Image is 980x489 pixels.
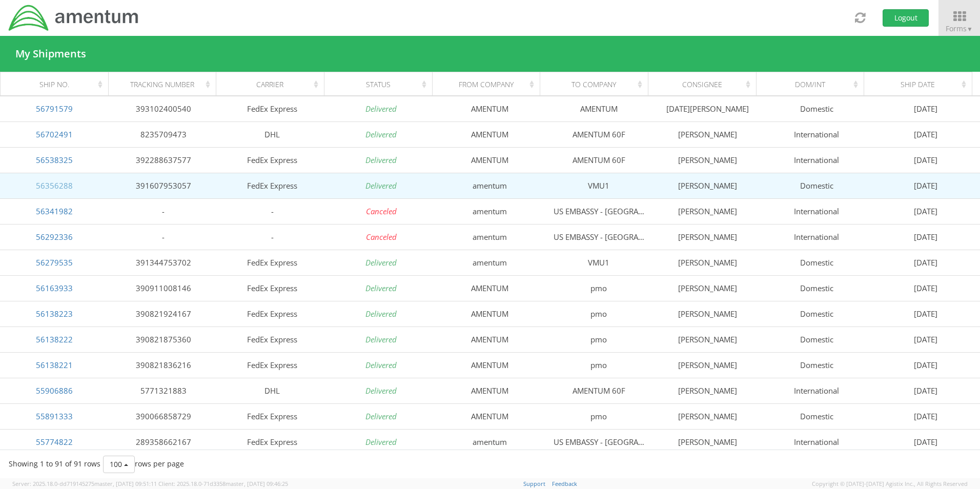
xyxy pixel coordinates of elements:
[218,403,326,429] td: FedEx Express
[762,224,871,250] td: International
[365,129,397,139] i: Delivered
[654,147,762,173] td: [PERSON_NAME]
[218,96,326,121] td: FedEx Express
[812,480,968,488] span: Copyright © [DATE]-[DATE] Agistix Inc., All Rights Reserved
[654,198,762,224] td: [PERSON_NAME]
[436,301,544,327] td: AMENTUM
[365,437,397,447] i: Delivered
[365,334,397,344] i: Delivered
[109,224,217,250] td: -
[544,250,653,275] td: VMU1
[36,385,73,396] a: 55906886
[762,121,871,147] td: International
[544,429,653,455] td: US EMBASSY - [GEOGRAPHIC_DATA], [GEOGRAPHIC_DATA]
[762,250,871,275] td: Domestic
[226,480,288,487] span: master, [DATE] 09:46:25
[544,378,653,403] td: AMENTUM 60F
[549,79,645,90] div: To Company
[218,275,326,301] td: FedEx Express
[544,224,653,250] td: US EMBASSY - [GEOGRAPHIC_DATA], [GEOGRAPHIC_DATA]
[109,147,217,173] td: 392288637577
[365,155,397,165] i: Delivered
[762,275,871,301] td: Domestic
[654,429,762,455] td: [PERSON_NAME]
[762,147,871,173] td: International
[365,104,397,114] i: Delivered
[218,327,326,352] td: FedEx Express
[9,459,100,468] span: Showing 1 to 91 of 91 rows
[654,224,762,250] td: [PERSON_NAME]
[36,437,73,447] a: 55774822
[365,283,397,293] i: Delivered
[544,121,653,147] td: AMENTUM 60F
[218,224,326,250] td: -
[523,480,545,487] a: Support
[436,275,544,301] td: AMENTUM
[109,198,217,224] td: -
[109,352,217,378] td: 390821836216
[218,378,326,403] td: DHL
[36,257,73,268] a: 56279535
[218,352,326,378] td: FedEx Express
[218,301,326,327] td: FedEx Express
[36,360,73,370] a: 56138221
[544,352,653,378] td: pmo
[365,180,397,191] i: Delivered
[762,429,871,455] td: International
[436,378,544,403] td: AMENTUM
[109,327,217,352] td: 390821875360
[436,429,544,455] td: amentum
[762,198,871,224] td: International
[946,24,973,33] span: Forms
[36,411,73,421] a: 55891333
[436,121,544,147] td: AMENTUM
[762,403,871,429] td: Domestic
[109,429,217,455] td: 289358662167
[109,96,217,121] td: 393102400540
[762,327,871,352] td: Domestic
[218,173,326,198] td: FedEx Express
[762,301,871,327] td: Domestic
[544,403,653,429] td: pmo
[967,25,973,33] span: ▼
[218,429,326,455] td: FedEx Express
[109,301,217,327] td: 390821924167
[654,327,762,352] td: [PERSON_NAME]
[94,480,157,487] span: master, [DATE] 09:51:11
[441,79,537,90] div: From Company
[36,155,73,165] a: 56538325
[654,173,762,198] td: [PERSON_NAME]
[36,104,73,114] a: 56791579
[117,79,213,90] div: Tracking Number
[36,129,73,139] a: 56702491
[762,378,871,403] td: International
[654,301,762,327] td: [PERSON_NAME]
[226,79,321,90] div: Carrier
[36,283,73,293] a: 56163933
[544,301,653,327] td: pmo
[436,173,544,198] td: amentum
[762,352,871,378] td: Domestic
[12,480,157,487] span: Server: 2025.18.0-dd719145275
[333,79,428,90] div: Status
[8,4,140,32] img: dyn-intl-logo-049831509241104b2a82.png
[36,309,73,319] a: 56138223
[36,334,73,344] a: 56138222
[365,309,397,319] i: Delivered
[218,147,326,173] td: FedEx Express
[36,232,73,242] a: 56292336
[657,79,752,90] div: Consignee
[654,403,762,429] td: [PERSON_NAME]
[109,250,217,275] td: 391344753702
[654,96,762,121] td: [DATE][PERSON_NAME]
[366,232,397,242] i: Canceled
[436,147,544,173] td: AMENTUM
[436,96,544,121] td: AMENTUM
[654,121,762,147] td: [PERSON_NAME]
[436,403,544,429] td: AMENTUM
[109,378,217,403] td: 5771321883
[654,378,762,403] td: [PERSON_NAME]
[762,173,871,198] td: Domestic
[365,385,397,396] i: Delivered
[544,147,653,173] td: AMENTUM 60F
